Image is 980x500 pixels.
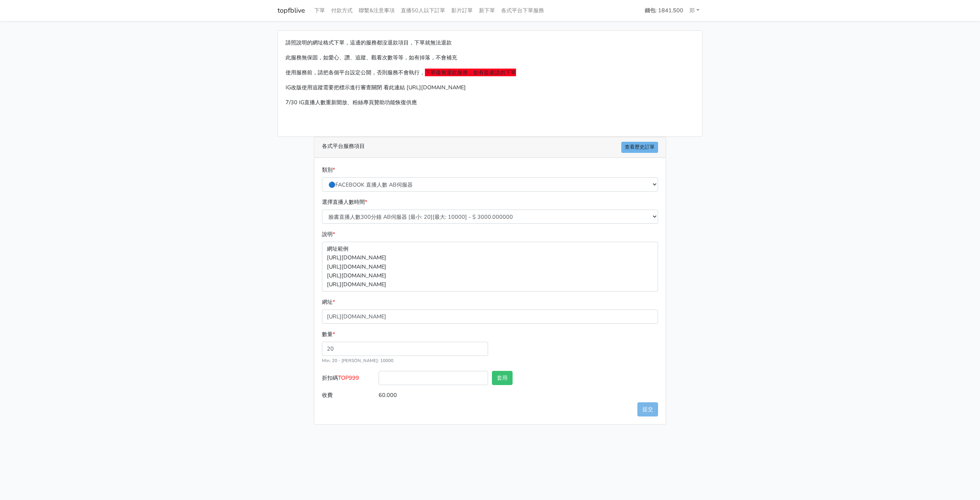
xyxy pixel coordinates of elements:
[322,357,394,364] small: Min: 20 - [PERSON_NAME]: 10000
[492,371,513,385] button: 套用
[322,198,367,207] label: 選擇直播人數時間
[278,3,305,18] a: topfblive
[425,69,516,76] span: 下單後無退款服務，如有疑慮請勿下單
[320,388,377,402] label: 收費
[286,98,694,107] p: 7/30 IG直播人數重新開放、粉絲專頁贊助功能恢復供應
[356,3,398,18] a: 聯繫&注意事項
[328,3,356,18] a: 付款方式
[286,38,694,47] p: 請照說明的網址格式下單，這邊的服務都沒退款項目，下單就無法退款
[338,374,359,382] span: TOP999
[322,310,658,324] input: 這邊填入網址
[498,3,547,18] a: 各式平台下單服務
[322,298,335,307] label: 網址
[637,402,658,416] button: 提交
[322,330,335,339] label: 數量
[322,230,335,239] label: 說明
[286,53,694,62] p: 此服務無保固，如愛心、讚、追蹤、觀看次數等等，如有掉落，不會補充
[398,3,448,18] a: 直播50人以下訂單
[320,371,377,388] label: 折扣碼
[448,3,476,18] a: 影片訂單
[311,3,328,18] a: 下單
[286,83,694,92] p: IG改版使用追蹤需要把標示進行審查關閉 看此連結 [URL][DOMAIN_NAME]
[322,242,658,291] p: 網址範例 [URL][DOMAIN_NAME] [URL][DOMAIN_NAME] [URL][DOMAIN_NAME] [URL][DOMAIN_NAME]
[686,3,702,18] a: 郑
[314,137,666,158] div: 各式平台服務項目
[476,3,498,18] a: 新下單
[645,7,683,14] strong: 錢包: 1841.500
[642,3,686,18] a: 錢包: 1841.500
[322,166,335,174] label: 類別
[621,142,658,153] a: 查看歷史訂單
[286,68,694,77] p: 使用服務前，請把各個平台設定公開，否則服務不會執行，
